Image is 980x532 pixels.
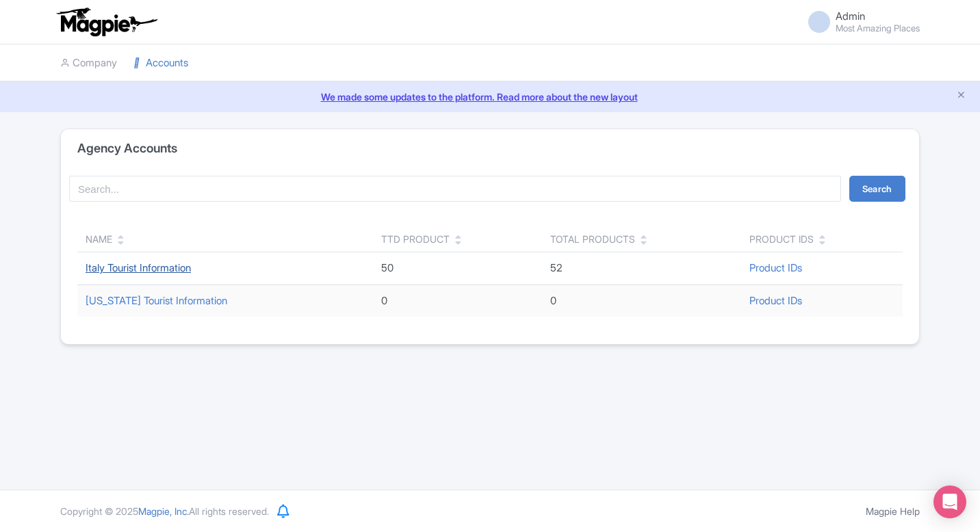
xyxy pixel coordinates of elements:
span: Admin [836,10,865,23]
small: Most Amazing Places [836,24,920,33]
a: Product IDs [749,261,802,274]
a: Accounts [133,44,188,82]
div: Product IDs [749,232,814,246]
span: Magpie, Inc. [138,505,189,517]
a: Admin Most Amazing Places [800,11,920,33]
img: logo-ab69f6fb50320c5b225c76a69d11143b.png [53,7,159,37]
div: Total Products [550,232,635,246]
button: Search [849,176,905,202]
div: Open Intercom Messenger [933,486,966,518]
a: Company [60,44,117,82]
div: Copyright © 2025 All rights reserved. [52,504,277,518]
td: 52 [542,252,742,285]
div: Name [86,232,112,246]
a: Product IDs [749,294,802,307]
td: 50 [373,252,542,285]
a: Italy Tourist Information [86,261,191,274]
a: [US_STATE] Tourist Information [86,294,227,307]
h4: Agency Accounts [77,142,177,155]
div: TTD Product [381,232,450,246]
input: Search... [69,176,841,202]
a: We made some updates to the platform. Read more about the new layout [8,90,972,104]
button: Close announcement [956,88,966,104]
td: 0 [542,284,742,317]
a: Magpie Help [866,505,920,517]
td: 0 [373,284,542,317]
